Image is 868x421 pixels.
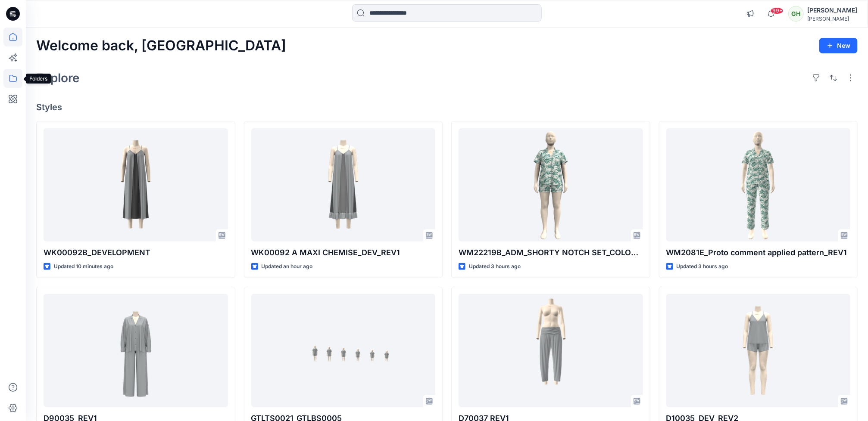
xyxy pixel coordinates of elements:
h2: Welcome back, [GEOGRAPHIC_DATA] [36,38,286,54]
div: [PERSON_NAME] [807,5,857,15]
a: WK00092 A MAXI CHEMISE_DEV_REV1 [251,128,436,241]
a: D70037 REV1 [459,294,643,407]
div: [PERSON_NAME] [807,15,857,22]
a: D90035_REV1 [44,294,228,407]
p: Updated 3 hours ago [469,262,521,271]
p: WK00092B_DEVELOPMENT [44,247,228,259]
button: New [819,38,858,53]
p: WM22219B_ADM_SHORTY NOTCH SET_COLORWAY_REV1 [459,247,643,259]
h2: Explore [36,71,80,85]
a: WM22219B_ADM_SHORTY NOTCH SET_COLORWAY_REV1 [459,128,643,241]
p: WK00092 A MAXI CHEMISE_DEV_REV1 [251,247,436,259]
p: Updated 10 minutes ago [54,262,113,271]
a: WK00092B_DEVELOPMENT [44,128,228,241]
p: Updated 3 hours ago [677,262,728,271]
span: 99+ [771,7,784,14]
h4: Styles [36,102,858,112]
p: Updated an hour ago [262,262,313,271]
a: D10035_DEV_REV2 [666,294,851,407]
div: GH [788,6,804,22]
a: WM2081E_Proto comment applied pattern_REV1 [666,128,851,241]
p: WM2081E_Proto comment applied pattern_REV1 [666,247,851,259]
a: GTLTS0021_GTLBS0005 [251,294,436,407]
